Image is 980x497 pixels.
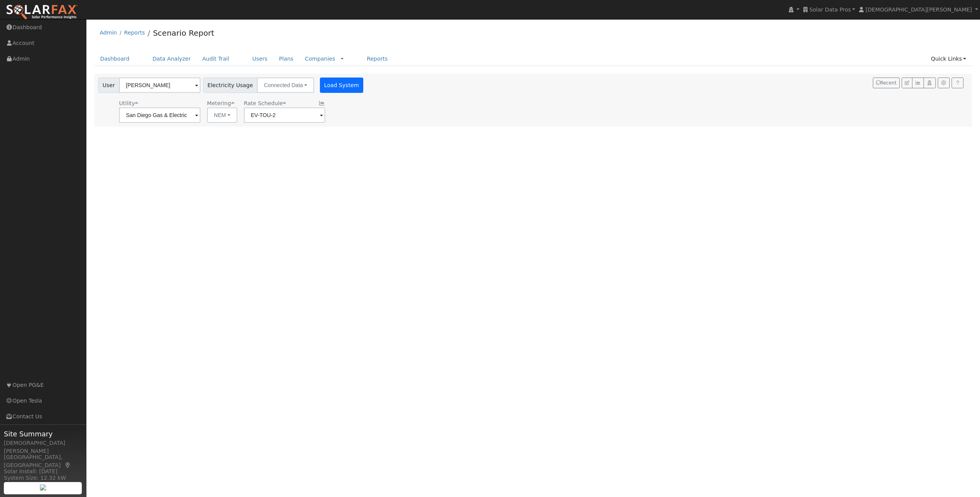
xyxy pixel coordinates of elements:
a: Scenario Report [153,28,214,38]
button: Connected Data [257,78,314,93]
span: [DEMOGRAPHIC_DATA][PERSON_NAME] [866,7,972,13]
input: Select a Rate Schedule [244,107,325,123]
button: Settings [938,78,950,88]
span: Site Summary [4,429,82,439]
a: Reports [124,30,145,36]
button: Login As [924,78,935,88]
button: Recent [873,78,900,88]
button: Load System [320,78,364,93]
div: Utility [119,99,200,107]
div: Metering [207,99,237,107]
a: Data Analyzer [147,52,197,66]
div: Solar Install: [DATE] [4,467,82,476]
a: Admin [100,30,117,36]
span: Solar Data Pros [809,7,851,13]
a: Dashboard [94,52,136,66]
img: SolarFax [6,4,78,20]
div: [GEOGRAPHIC_DATA], [GEOGRAPHIC_DATA] [4,453,82,469]
span: Electricity Usage [203,78,257,93]
button: Multi-Series Graph [912,78,924,88]
a: Reports [361,52,393,66]
img: retrieve [40,484,46,490]
button: Edit User [902,78,912,88]
a: Users [247,52,273,66]
a: Plans [273,52,299,66]
a: Map [65,462,71,468]
a: Quick Links [925,52,972,66]
input: Select a User [119,78,200,93]
span: User [98,78,119,93]
span: Alias: DRE [244,100,286,106]
a: Audit Trail [197,52,235,66]
a: Help Link [952,78,963,88]
div: System Size: 12.32 kW [4,474,82,482]
input: Select a Utility [119,107,200,123]
button: NEM [207,107,237,123]
a: Companies [305,56,335,62]
div: [DEMOGRAPHIC_DATA][PERSON_NAME] [4,439,82,455]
